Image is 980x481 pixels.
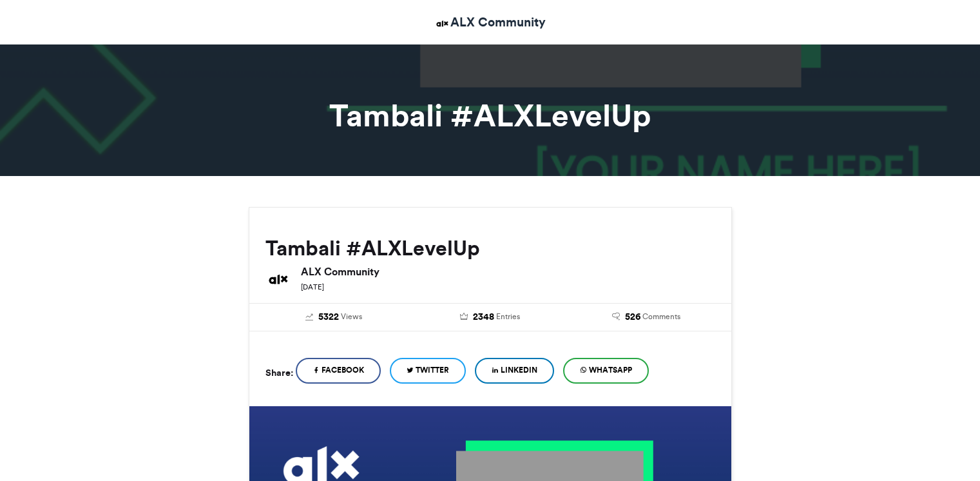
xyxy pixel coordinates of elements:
span: 2348 [473,310,494,324]
span: Entries [496,311,520,322]
span: 526 [625,310,640,324]
span: Views [341,311,362,322]
span: Twitter [416,364,449,376]
a: 5322 Views [265,310,403,324]
img: ALX Community [265,266,291,292]
a: 526 Comments [578,310,715,324]
span: LinkedIn [501,364,537,376]
a: ALX Community [434,13,546,32]
h6: ALX Community [301,266,715,277]
h5: Share: [265,364,293,381]
a: WhatsApp [563,358,649,384]
span: 5322 [318,310,339,324]
h1: Tambali #ALXLevelUp [133,100,848,131]
span: Facebook [322,364,364,376]
a: Facebook [296,358,381,384]
span: Comments [642,311,680,322]
img: ALX Community [434,15,450,32]
a: LinkedIn [475,358,554,384]
a: 2348 Entries [421,310,559,324]
small: [DATE] [301,282,324,291]
span: WhatsApp [589,364,632,376]
h2: Tambali #ALXLevelUp [265,237,715,260]
a: Twitter [390,358,466,384]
